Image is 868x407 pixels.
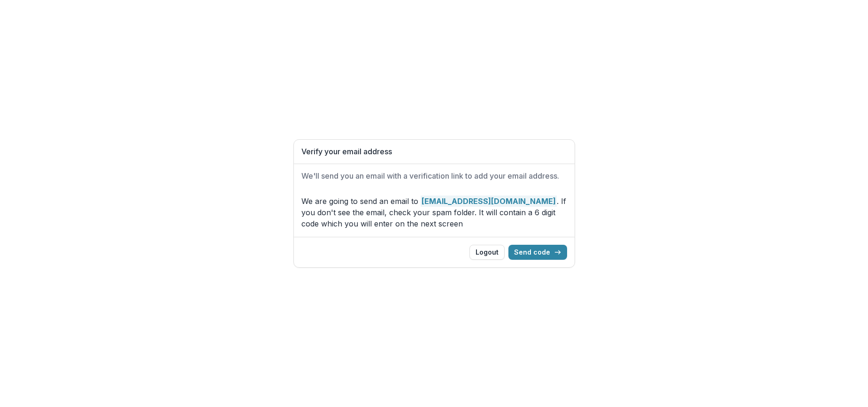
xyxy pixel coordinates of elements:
button: Logout [469,245,505,260]
button: Send code [508,245,567,260]
h1: Verify your email address [301,147,567,156]
p: We are going to send an email to . If you don't see the email, check your spam folder. It will co... [301,196,567,229]
h2: We'll send you an email with a verification link to add your email address. [301,172,567,181]
strong: [EMAIL_ADDRESS][DOMAIN_NAME] [421,196,557,207]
